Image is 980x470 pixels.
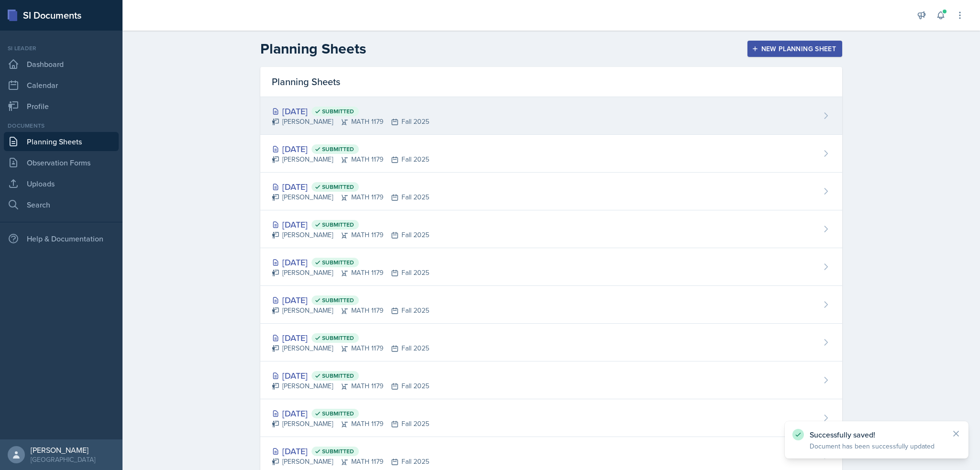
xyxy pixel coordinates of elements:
a: Dashboard [4,55,119,74]
a: [DATE] Submitted [PERSON_NAME]MATH 1179Fall 2025 [260,97,842,135]
span: Submitted [322,372,354,380]
div: [PERSON_NAME] MATH 1179 Fall 2025 [272,419,429,429]
div: [PERSON_NAME] [31,445,95,455]
a: [DATE] Submitted [PERSON_NAME]MATH 1179Fall 2025 [260,361,842,399]
span: Submitted [322,221,354,229]
div: [PERSON_NAME] MATH 1179 Fall 2025 [272,192,429,202]
div: Planning Sheets [260,67,842,97]
div: Help & Documentation [4,229,119,248]
p: Document has been successfully updated [810,441,944,451]
div: [DATE] [272,142,429,155]
button: New Planning Sheet [747,41,842,57]
span: Submitted [322,183,354,191]
span: Submitted [322,259,354,266]
span: Submitted [322,108,354,115]
a: [DATE] Submitted [PERSON_NAME]MATH 1179Fall 2025 [260,173,842,210]
a: Profile [4,97,119,116]
div: [DATE] [272,331,429,344]
a: [DATE] Submitted [PERSON_NAME]MATH 1179Fall 2025 [260,286,842,324]
div: [PERSON_NAME] MATH 1179 Fall 2025 [272,457,429,467]
a: Search [4,195,119,214]
div: [DATE] [272,218,429,231]
a: [DATE] Submitted [PERSON_NAME]MATH 1179Fall 2025 [260,210,842,248]
div: [DATE] [272,180,429,193]
a: Observation Forms [4,153,119,172]
a: [DATE] Submitted [PERSON_NAME]MATH 1179Fall 2025 [260,135,842,173]
div: New Planning Sheet [754,45,836,53]
div: [PERSON_NAME] MATH 1179 Fall 2025 [272,268,429,278]
a: Planning Sheets [4,132,119,151]
span: Submitted [322,296,354,304]
div: [DATE] [272,369,429,382]
div: [PERSON_NAME] MATH 1179 Fall 2025 [272,343,429,353]
span: Submitted [322,448,354,455]
div: [PERSON_NAME] MATH 1179 Fall 2025 [272,381,429,391]
a: [DATE] Submitted [PERSON_NAME]MATH 1179Fall 2025 [260,324,842,361]
div: Si leader [4,44,119,53]
div: [PERSON_NAME] MATH 1179 Fall 2025 [272,230,429,240]
span: Submitted [322,145,354,153]
a: Calendar [4,76,119,95]
div: [PERSON_NAME] MATH 1179 Fall 2025 [272,154,429,164]
a: [DATE] Submitted [PERSON_NAME]MATH 1179Fall 2025 [260,248,842,286]
h2: Planning Sheets [260,40,366,57]
div: [DATE] [272,105,429,118]
div: [GEOGRAPHIC_DATA] [31,455,95,464]
div: Documents [4,121,119,130]
span: Submitted [322,334,354,342]
div: [DATE] [272,407,429,420]
span: Submitted [322,410,354,417]
div: [DATE] [272,294,429,306]
a: [DATE] Submitted [PERSON_NAME]MATH 1179Fall 2025 [260,399,842,437]
div: [DATE] [272,445,429,458]
div: [DATE] [272,256,429,269]
div: [PERSON_NAME] MATH 1179 Fall 2025 [272,306,429,316]
div: [PERSON_NAME] MATH 1179 Fall 2025 [272,117,429,127]
p: Successfully saved! [810,430,944,439]
a: Uploads [4,174,119,193]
